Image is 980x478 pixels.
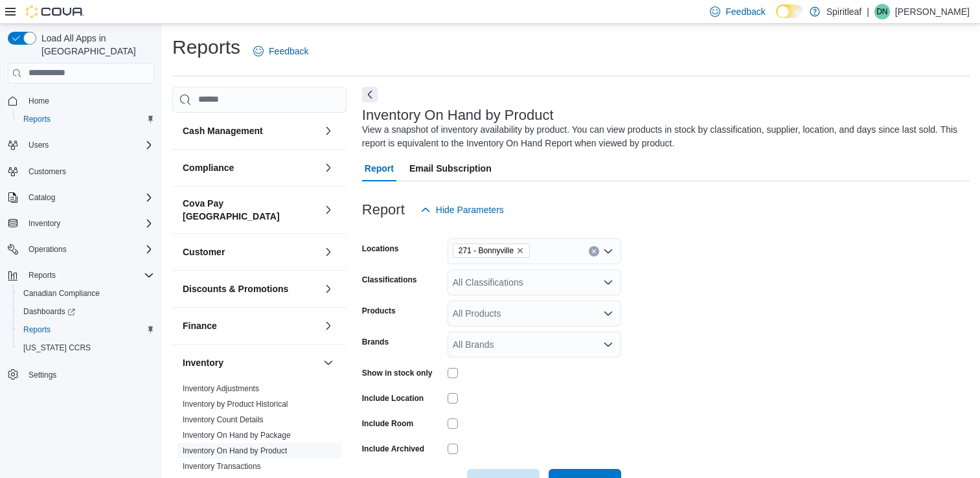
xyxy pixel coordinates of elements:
[415,197,509,223] button: Hide Parameters
[776,5,803,18] input: Dark Mode
[321,202,336,218] button: Cova Pay [GEOGRAPHIC_DATA]
[603,308,613,319] button: Open list of options
[269,45,308,58] span: Feedback
[362,368,433,378] label: Show in stock only
[183,461,261,472] span: Inventory Transactions
[183,446,287,456] span: Inventory On Hand by Product
[23,164,71,179] a: Customers
[362,108,554,123] h3: Inventory On Hand by Product
[23,366,154,382] span: Settings
[409,155,492,181] span: Email Subscription
[362,306,396,316] label: Products
[3,240,159,258] button: Operations
[3,214,159,233] button: Inventory
[603,277,613,288] button: Open list of options
[183,446,287,455] a: Inventory On Hand by Product
[23,267,154,283] span: Reports
[3,136,159,154] button: Users
[876,4,887,19] span: DN
[183,356,318,369] button: Inventory
[183,197,318,223] button: Cova Pay [GEOGRAPHIC_DATA]
[28,370,56,380] span: Settings
[26,5,84,18] img: Cova
[23,190,60,205] button: Catalog
[23,163,154,179] span: Customers
[23,137,54,153] button: Users
[321,123,336,139] button: Cash Management
[18,304,80,319] a: Dashboards
[18,286,154,301] span: Canadian Compliance
[28,218,60,229] span: Inventory
[172,34,240,60] h1: Reports
[183,399,288,409] span: Inventory by Product Historical
[28,96,49,106] span: Home
[23,306,75,317] span: Dashboards
[23,343,91,353] span: [US_STATE] CCRS
[183,431,291,440] a: Inventory On Hand by Package
[23,242,72,257] button: Operations
[23,114,51,124] span: Reports
[28,166,66,177] span: Customers
[23,267,61,283] button: Reports
[362,123,963,150] div: View a snapshot of inventory availability by product. You can view products in stock by classific...
[3,266,159,284] button: Reports
[362,337,389,347] label: Brands
[183,356,223,369] h3: Inventory
[453,244,530,258] span: 271 - Bonnyville
[362,87,378,102] button: Next
[183,319,318,332] button: Finance
[183,245,225,258] h3: Customer
[18,322,154,337] span: Reports
[776,18,777,19] span: Dark Mode
[183,245,318,258] button: Customer
[36,32,154,58] span: Load All Apps in [GEOGRAPHIC_DATA]
[459,244,514,257] span: 271 - Bonnyville
[183,124,318,137] button: Cash Management
[365,155,394,181] span: Report
[23,242,154,257] span: Operations
[183,462,261,471] a: Inventory Transactions
[183,282,318,295] button: Discounts & Promotions
[23,137,154,153] span: Users
[23,324,51,335] span: Reports
[3,365,159,383] button: Settings
[826,4,861,19] p: Spiritleaf
[183,282,288,295] h3: Discounts & Promotions
[28,244,67,255] span: Operations
[183,383,259,394] span: Inventory Adjustments
[183,319,217,332] h3: Finance
[183,415,264,425] span: Inventory Count Details
[362,202,405,218] h3: Report
[18,286,105,301] a: Canadian Compliance
[8,86,154,418] nav: Complex example
[13,284,159,302] button: Canadian Compliance
[321,160,336,176] button: Compliance
[874,4,890,19] div: Danielle N
[18,111,56,127] a: Reports
[3,162,159,181] button: Customers
[13,110,159,128] button: Reports
[867,4,869,19] p: |
[23,93,154,109] span: Home
[3,188,159,207] button: Catalog
[183,384,259,393] a: Inventory Adjustments
[183,161,318,174] button: Compliance
[362,444,424,454] label: Include Archived
[516,247,524,255] button: Remove 271 - Bonnyville from selection in this group
[183,400,288,409] a: Inventory by Product Historical
[23,190,154,205] span: Catalog
[13,321,159,339] button: Reports
[183,415,264,424] a: Inventory Count Details
[18,304,154,319] span: Dashboards
[28,140,49,150] span: Users
[3,91,159,110] button: Home
[18,340,96,356] a: [US_STATE] CCRS
[362,275,417,285] label: Classifications
[18,322,56,337] a: Reports
[725,5,765,18] span: Feedback
[28,270,56,280] span: Reports
[28,192,55,203] span: Catalog
[321,244,336,260] button: Customer
[18,340,154,356] span: Washington CCRS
